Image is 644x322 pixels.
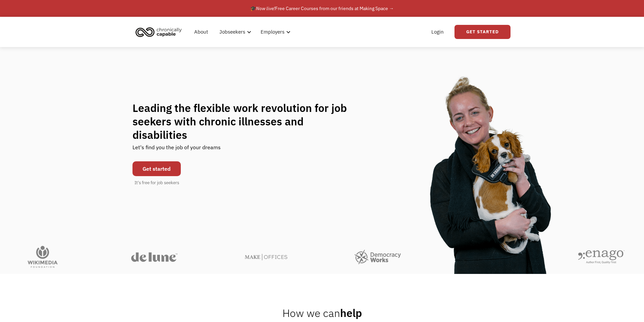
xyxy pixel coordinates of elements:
div: Employers [261,28,284,36]
a: home [133,25,187,39]
div: Let's find you the job of your dreams [132,142,221,158]
div: Jobseekers [215,21,253,43]
em: Now live! [256,5,275,11]
a: Get Started [454,25,511,39]
h2: help [282,306,362,320]
img: Chronically Capable logo [133,25,184,39]
span: How we can [282,306,340,320]
div: Jobseekers [219,28,245,36]
div: 🎓 Free Career Courses from our friends at Making Space → [250,4,394,12]
a: Login [427,21,448,43]
div: Employers [257,21,292,43]
a: Get started [132,161,181,176]
a: About [190,21,212,43]
div: It's free for job seekers [135,179,179,186]
h1: Leading the flexible work revolution for job seekers with chronic illnesses and disabilities [132,101,360,142]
